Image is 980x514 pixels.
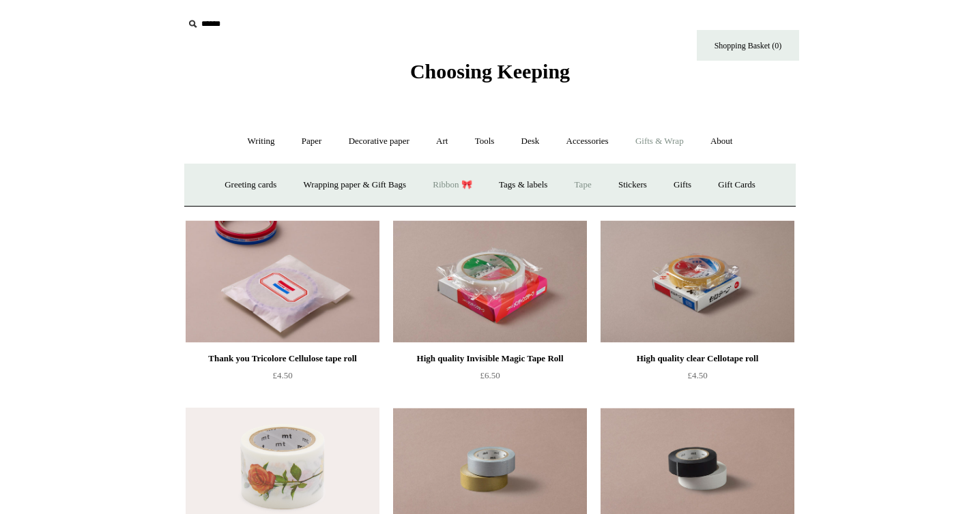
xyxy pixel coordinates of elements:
a: Gifts [661,167,704,203]
a: Wrapping paper & Gift Bags [291,167,418,203]
a: Paper [289,123,334,160]
img: High quality Invisible Magic Tape Roll [393,220,587,343]
span: £6.50 [480,370,500,380]
img: Thank you Tricolore Cellulose tape roll [186,220,379,343]
span: Choosing Keeping [410,60,570,82]
a: Tags & labels [487,167,560,203]
a: Gifts & Wrap [623,123,696,160]
div: High quality Invisible Magic Tape Roll [397,350,583,367]
a: High quality Invisible Magic Tape Roll £6.50 [393,350,587,406]
div: High quality clear Cellotape roll [604,350,791,367]
span: £4.50 [687,370,707,380]
img: High quality clear Cellotape roll [601,220,794,343]
a: Tools [463,123,507,160]
a: Gift Cards [706,167,768,203]
a: Thank you Tricolore Cellulose tape roll £4.50 [186,350,379,406]
span: £4.50 [272,370,292,380]
a: Art [424,123,460,160]
a: Decorative paper [336,123,422,160]
a: Choosing Keeping [410,71,570,80]
a: Greeting cards [212,167,289,203]
a: High quality clear Cellotape roll £4.50 [601,350,794,406]
a: Ribbon 🎀 [420,167,485,203]
a: About [698,123,745,160]
a: Writing [235,123,287,160]
a: Thank you Tricolore Cellulose tape roll Thank you Tricolore Cellulose tape roll [186,220,379,343]
a: Tape [562,167,604,203]
a: Stickers [606,167,659,203]
div: Thank you Tricolore Cellulose tape roll [189,350,376,367]
a: Shopping Basket (0) [697,30,799,61]
a: High quality clear Cellotape roll High quality clear Cellotape roll [601,220,794,343]
a: Desk [509,123,552,160]
a: Accessories [554,123,621,160]
a: High quality Invisible Magic Tape Roll High quality Invisible Magic Tape Roll [393,220,587,343]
